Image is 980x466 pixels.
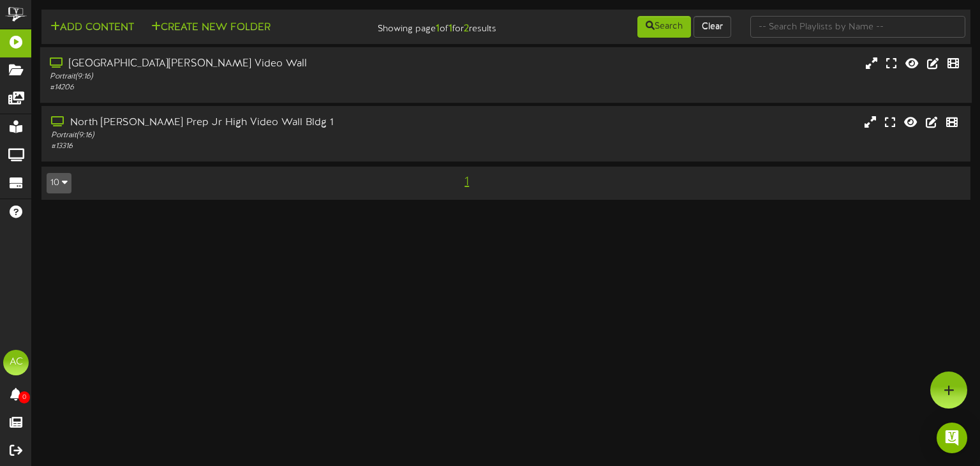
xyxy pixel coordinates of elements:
[436,23,440,34] strong: 1
[464,23,469,34] strong: 2
[147,20,274,36] button: Create New Folder
[51,116,419,130] div: North [PERSON_NAME] Prep Jr High Video Wall Bldg 1
[750,16,966,38] input: -- Search Playlists by Name --
[51,141,419,152] div: # 13316
[50,82,419,93] div: # 14206
[694,16,731,38] button: Clear
[47,173,71,193] button: 10
[461,175,472,189] span: 1
[19,391,30,403] span: 0
[350,15,506,36] div: Showing page of for results
[449,23,452,34] strong: 1
[50,71,419,82] div: Portrait ( 9:16 )
[637,16,691,38] button: Search
[47,20,138,36] button: Add Content
[937,423,967,453] div: Open Intercom Messenger
[51,130,419,141] div: Portrait ( 9:16 )
[3,350,29,375] div: AC
[50,57,419,71] div: [GEOGRAPHIC_DATA][PERSON_NAME] Video Wall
